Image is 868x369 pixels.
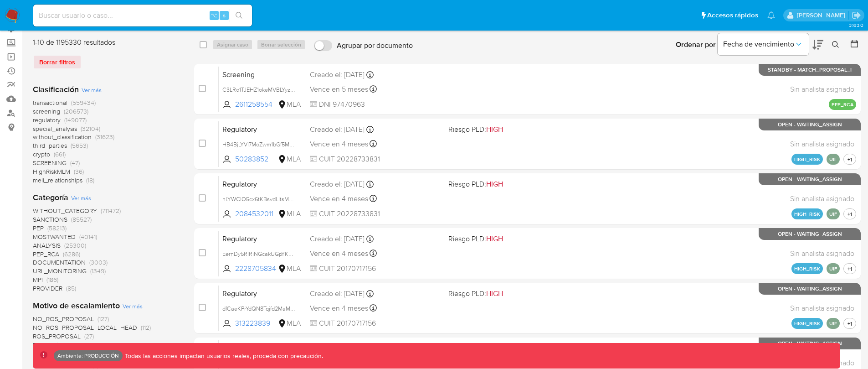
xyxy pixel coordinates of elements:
[223,11,226,20] span: s
[852,10,861,20] a: Salir
[33,10,252,21] input: Buscar usuario o caso...
[230,9,248,22] button: search-icon
[767,11,775,19] a: Notificaciones
[123,352,323,360] p: Todas las acciones impactan usuarios reales, proceda con precaución.
[797,11,848,20] p: omar.guzman@mercadolibre.com.co
[707,10,758,20] span: Accesos rápidos
[57,354,119,358] p: Ambiente: PRODUCCIÓN
[211,11,217,20] span: ⌥
[849,21,863,29] span: 3.163.0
